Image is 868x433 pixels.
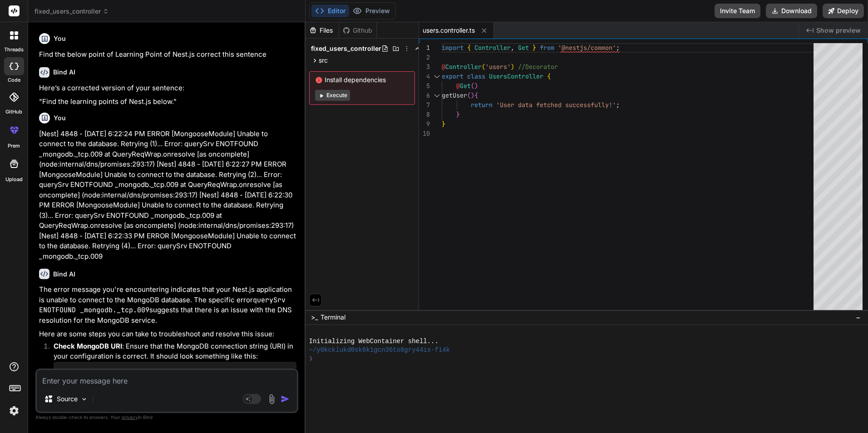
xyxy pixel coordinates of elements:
[35,413,298,422] p: Always double-check its answers. Your in Bind
[35,7,109,16] span: fixed_users_controller
[39,129,296,262] p: [Nest] 4848 - [DATE] 6:22:24 PM ERROR [MongooseModule] Unable to connect to the database. Retryin...
[315,75,409,84] span: Install dependencies
[471,82,474,90] span: (
[39,49,296,60] p: Find the below point of Learning Point of Nest.js correct this sentence
[445,63,482,71] span: Controller
[315,90,350,101] button: Execute
[533,44,536,52] span: }
[518,44,529,52] span: Get
[442,120,445,128] span: }
[4,46,24,54] label: threads
[616,44,620,52] span: ;
[715,4,760,18] button: Invite Team
[489,72,543,80] span: UsersController
[53,270,75,279] h6: Bind AI
[61,368,74,375] span: Bash
[485,63,511,71] span: 'users'
[6,403,22,418] img: settings
[281,394,290,403] img: icon
[281,368,289,376] img: Open in Browser
[854,310,863,325] button: −
[474,44,511,52] span: Controller
[266,394,277,404] img: attachment
[54,113,66,123] h6: You
[309,337,439,346] span: Initializing WebContainer shell...
[616,101,620,109] span: ;
[419,72,430,81] div: 4
[254,368,261,375] img: copy
[467,44,471,52] span: {
[431,91,443,100] div: Click to collapse the range.
[311,5,349,17] button: Editor
[53,68,75,77] h6: Bind AI
[319,56,328,65] span: src
[496,101,616,109] span: 'User data fetched successfully!'
[311,313,318,322] span: >_
[442,91,467,99] span: getUser
[5,108,22,116] label: GitHub
[5,176,23,183] label: Upload
[547,72,551,80] span: {
[482,63,485,71] span: (
[54,34,66,43] h6: You
[349,5,394,17] button: Preview
[306,26,339,35] div: Files
[57,394,78,403] p: Source
[442,63,445,71] span: @
[460,82,471,90] span: Get
[39,329,296,340] p: Here are some steps you can take to troubleshoot and resolve this issue:
[39,83,296,93] p: Here’s a corrected version of your sentence:
[766,4,817,18] button: Download
[423,26,475,35] span: users.controller.ts
[339,26,376,35] div: Github
[8,142,20,150] label: prem
[816,26,861,35] span: Show preview
[419,129,430,138] div: 10
[467,91,471,99] span: (
[419,62,430,72] div: 3
[39,285,296,325] p: The error message you're encountering indicates that your Nest.js application is unable to connec...
[823,4,864,18] button: Deploy
[518,63,558,71] span: //Decorator
[456,82,460,90] span: @
[419,81,430,91] div: 5
[419,110,430,119] div: 8
[419,43,430,53] div: 1
[856,313,861,322] span: −
[471,101,493,109] span: return
[471,91,474,99] span: )
[511,63,514,71] span: )
[419,53,430,62] div: 2
[321,313,345,322] span: Terminal
[54,341,296,362] p: : Ensure that the MongoDB connection string (URI) in your configuration is correct. It should loo...
[80,395,88,403] img: Pick Models
[311,44,381,53] span: fixed_users_controller
[39,97,296,107] p: "Find the learning points of Nest.js below."
[474,91,478,99] span: {
[8,76,20,84] label: code
[431,72,443,81] div: Click to collapse the range.
[442,44,464,52] span: import
[467,72,485,80] span: class
[309,354,314,363] span: ❯
[511,44,514,52] span: ,
[558,44,616,52] span: '@nestjs/common'
[474,82,478,90] span: )
[419,119,430,129] div: 9
[456,110,460,118] span: }
[54,342,122,350] strong: Check MongoDB URI
[442,72,464,80] span: export
[265,365,277,378] button: Save file
[419,91,430,100] div: 6
[122,414,138,420] span: privacy
[309,346,450,354] span: ~/y0kcklukd0sk6k1gcn36to6gry44is-fi4k
[419,100,430,110] div: 7
[540,44,554,52] span: from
